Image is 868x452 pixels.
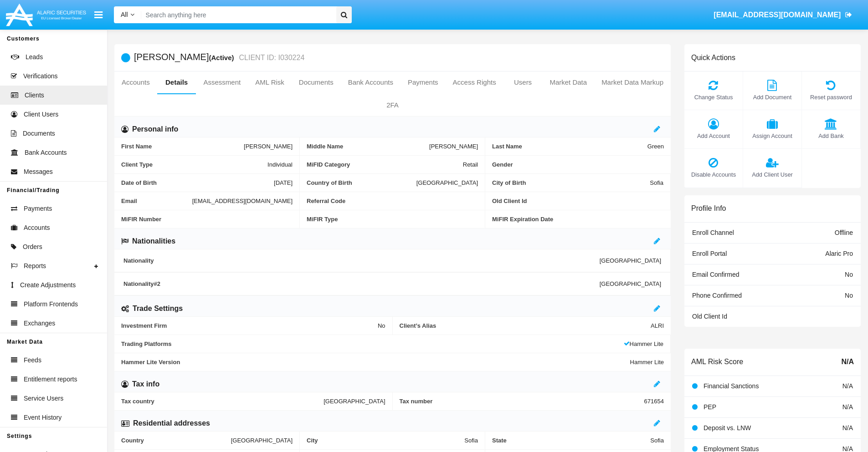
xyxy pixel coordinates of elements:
[691,53,735,62] h6: Quick Actions
[274,179,293,186] span: [DATE]
[24,375,77,384] span: Entitlement reports
[651,322,664,329] span: ALRI
[704,403,716,411] span: PEP
[307,198,478,204] span: Referral Code
[132,379,159,389] h6: Tax info
[24,356,41,365] span: Feeds
[492,437,650,444] span: State
[429,143,478,150] span: [PERSON_NAME]
[806,93,856,102] span: Reset password
[25,148,67,157] span: Bank Accounts
[600,280,661,287] span: [GEOGRAPHIC_DATA]
[825,250,853,257] span: Alaric Pro
[132,124,178,134] h6: Personal info
[709,2,857,28] a: [EMAIL_ADDRESS][DOMAIN_NAME]
[192,198,293,204] span: [EMAIL_ADDRESS][DOMAIN_NAME]
[231,437,293,444] span: [GEOGRAPHIC_DATA]
[20,280,76,290] span: Create Adjustments
[196,71,248,93] a: Assessment
[691,204,726,213] h6: Profile Info
[121,179,274,186] span: Date of Birth
[24,110,58,119] span: Client Users
[24,223,50,233] span: Accounts
[134,52,304,63] h5: [PERSON_NAME]
[416,179,478,186] span: [GEOGRAPHIC_DATA]
[835,229,853,236] span: Offline
[400,322,651,329] span: Client’s Alias
[600,257,661,264] span: [GEOGRAPHIC_DATA]
[307,161,463,168] span: MiFID Category
[714,11,841,19] span: [EMAIL_ADDRESS][DOMAIN_NAME]
[630,359,664,366] span: Hammer Lite
[123,280,600,287] span: Nationality #2
[24,167,53,177] span: Messages
[24,413,62,422] span: Event History
[244,143,293,150] span: [PERSON_NAME]
[692,292,742,299] span: Phone Confirmed
[114,71,157,93] a: Accounts
[378,322,385,329] span: No
[647,143,664,150] span: Green
[133,418,210,428] h6: Residential addresses
[845,271,853,278] span: No
[121,143,244,150] span: First Name
[594,71,671,93] a: Market Data Markup
[845,292,853,299] span: No
[692,271,739,278] span: Email Confirmed
[463,161,478,168] span: Retail
[121,216,293,223] span: MiFIR Number
[237,54,305,61] small: CLIENT ID: I030224
[114,10,141,20] a: All
[141,6,333,23] input: Search
[23,129,55,138] span: Documents
[692,250,727,257] span: Enroll Portal
[542,71,594,93] a: Market Data
[121,161,267,168] span: Client Type
[842,424,853,432] span: N/A
[842,382,853,390] span: N/A
[114,94,671,116] a: 2FA
[689,170,738,179] span: Disable Accounts
[324,398,385,405] span: [GEOGRAPHIC_DATA]
[446,71,503,93] a: Access Rights
[121,437,231,444] span: Country
[841,356,854,367] span: N/A
[650,437,664,444] span: Sofia
[121,198,192,204] span: Email
[24,319,55,328] span: Exchanges
[132,236,175,246] h6: Nationalities
[704,382,759,390] span: Financial Sanctions
[624,340,663,347] span: Hammer Lite
[121,11,128,18] span: All
[492,216,664,223] span: MiFIR Expiration Date
[689,93,738,102] span: Change Status
[650,179,663,186] span: Sofia
[133,304,183,314] h6: Trade Settings
[748,170,797,179] span: Add Client User
[307,179,416,186] span: Country of Birth
[464,437,478,444] span: Sofia
[748,93,797,102] span: Add Document
[24,204,52,213] span: Payments
[806,132,856,140] span: Add Bank
[401,71,446,93] a: Payments
[267,161,293,168] span: Individual
[24,261,46,271] span: Reports
[492,161,664,168] span: Gender
[692,229,734,236] span: Enroll Channel
[307,437,464,444] span: City
[121,359,630,366] span: Hammer Lite Version
[157,71,196,93] a: Details
[307,216,478,223] span: MiFIR Type
[24,300,78,309] span: Platform Frontends
[644,398,664,405] span: 671654
[26,52,43,62] span: Leads
[492,198,663,204] span: Old Client Id
[307,143,429,150] span: Middle Name
[23,71,57,81] span: Verifications
[748,132,797,140] span: Assign Account
[5,1,87,28] img: Logo image
[248,71,292,93] a: AML Risk
[209,52,236,63] div: (Active)
[704,424,751,432] span: Deposit vs. LNW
